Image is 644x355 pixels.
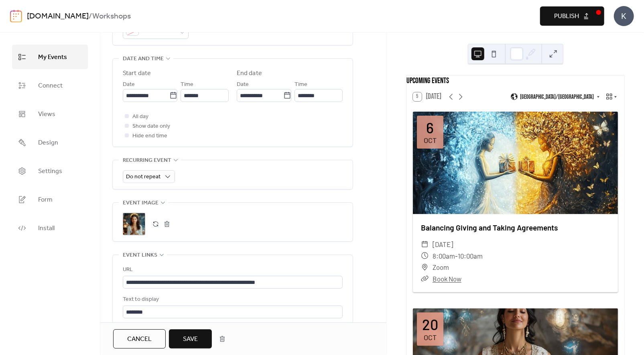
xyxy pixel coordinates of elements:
span: Install [38,222,55,235]
span: Hide end time [132,131,167,141]
div: ​ [421,261,429,273]
span: 10:00am [458,250,483,262]
span: Save [183,335,198,344]
span: 8:00am [433,250,455,262]
span: My Events [38,51,67,63]
span: Date and time [123,54,164,64]
div: Text to display [123,295,341,304]
div: ​ [421,273,429,285]
a: Design [12,130,88,155]
span: Date [237,80,249,90]
a: Install [12,216,88,240]
div: Upcoming events [406,75,624,87]
div: URL [123,265,341,275]
div: Oct [424,137,437,144]
div: 6 [427,120,434,135]
span: Design [38,137,58,149]
span: Do not repeat [126,171,160,182]
a: Form [12,187,88,212]
a: [DOMAIN_NAME] [27,9,89,24]
a: My Events [12,45,88,69]
a: Settings [12,159,88,183]
span: Time [295,80,307,90]
span: Event image [123,198,158,208]
a: Balancing Giving and Taking Agreements [421,223,558,232]
img: logo [10,10,22,22]
span: Event links [123,251,157,260]
span: Form [38,194,53,206]
span: Show date only [132,122,170,131]
div: Start date [123,69,151,78]
span: - [455,250,458,262]
span: Date [123,80,135,90]
div: ​ [421,250,429,262]
span: All day [132,112,148,122]
span: Publish [554,12,579,21]
button: Publish [540,6,604,26]
span: Recurring event [123,156,171,165]
b: Workshops [92,9,131,24]
div: ; [123,213,145,235]
a: Connect [12,73,88,98]
span: [DATE] [433,239,453,250]
div: Oct [424,334,437,341]
div: ​ [421,239,429,250]
button: Cancel [113,329,166,349]
span: Time [181,80,193,90]
span: Settings [38,165,62,177]
span: Views [38,108,55,120]
b: / [89,9,92,24]
span: Connect [38,80,63,92]
div: K [614,6,634,26]
button: Save [169,329,212,349]
a: Views [12,102,88,126]
a: Book Now [433,275,461,283]
span: Zoom [433,261,449,273]
div: 20 [422,317,438,332]
span: [GEOGRAPHIC_DATA]/[GEOGRAPHIC_DATA] [520,94,594,100]
span: Cancel [127,335,152,344]
div: End date [237,69,262,78]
